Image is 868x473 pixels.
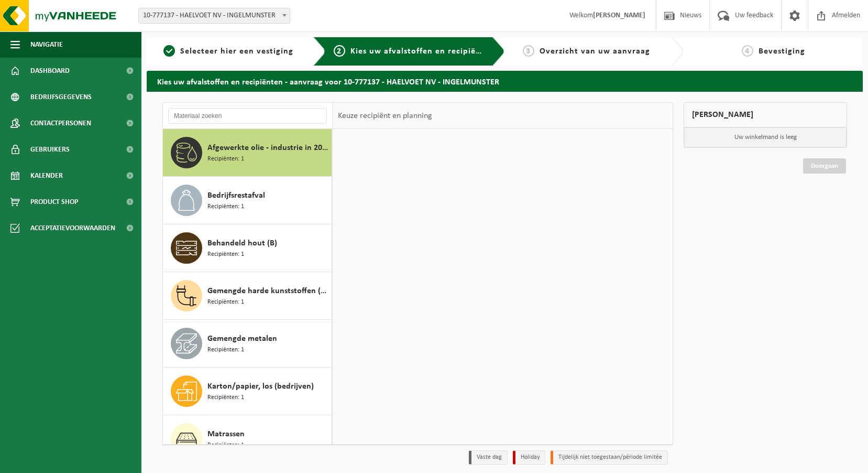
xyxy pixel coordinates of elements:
span: Kies uw afvalstoffen en recipiënten [350,47,495,56]
button: Behandeld hout (B) Recipiënten: 1 [163,224,332,272]
span: Bevestiging [759,47,805,56]
button: Matrassen Recipiënten: 1 [163,415,332,463]
span: 2 [334,45,345,57]
p: Uw winkelmand is leeg [684,127,847,147]
li: Tijdelijk niet toegestaan/période limitée [551,450,668,465]
span: Gemengde harde kunststoffen (PE, PP en PVC), recycleerbaar (industrieel) [207,285,329,297]
a: 1Selecteer hier een vestiging [152,45,305,58]
span: Dashboard [30,58,70,84]
li: Vaste dag [469,450,508,465]
span: 10-777137 - HAELVOET NV - INGELMUNSTER [139,8,290,23]
span: 10-777137 - HAELVOET NV - INGELMUNSTER [138,8,290,24]
span: Recipiënten: 1 [207,202,244,212]
span: Matrassen [207,428,245,440]
span: Overzicht van uw aanvraag [540,47,650,56]
div: Keuze recipiënt en planning [333,103,437,129]
span: Acceptatievoorwaarden [30,215,115,241]
span: Recipiënten: 1 [207,297,244,307]
button: Afgewerkte olie - industrie in 200lt Recipiënten: 1 [163,129,332,177]
span: Recipiënten: 1 [207,154,244,164]
button: Karton/papier, los (bedrijven) Recipiënten: 1 [163,368,332,415]
h2: Kies uw afvalstoffen en recipiënten - aanvraag voor 10-777137 - HAELVOET NV - INGELMUNSTER [147,71,863,91]
span: Bedrijfsgegevens [30,84,92,110]
span: Navigatie [30,31,63,58]
span: 3 [523,45,534,57]
span: Recipiënten: 1 [207,345,244,355]
a: Doorgaan [803,158,846,174]
span: Karton/papier, los (bedrijven) [207,380,314,393]
input: Materiaal zoeken [168,108,327,124]
strong: [PERSON_NAME] [593,12,645,19]
span: 4 [742,45,753,57]
button: Gemengde metalen Recipiënten: 1 [163,320,332,368]
span: Bedrijfsrestafval [207,189,265,202]
span: Recipiënten: 1 [207,440,244,450]
div: [PERSON_NAME] [684,102,847,127]
button: Gemengde harde kunststoffen (PE, PP en PVC), recycleerbaar (industrieel) Recipiënten: 1 [163,272,332,320]
li: Holiday [513,450,545,465]
span: Recipiënten: 1 [207,393,244,403]
span: Gebruikers [30,136,70,163]
span: Recipiënten: 1 [207,250,244,260]
span: Behandeld hout (B) [207,237,277,250]
span: 1 [163,45,175,57]
span: Kalender [30,163,63,189]
span: Gemengde metalen [207,332,277,345]
span: Afgewerkte olie - industrie in 200lt [207,142,329,154]
span: Contactpersonen [30,110,91,136]
span: Product Shop [30,189,78,215]
button: Bedrijfsrestafval Recipiënten: 1 [163,177,332,224]
span: Selecteer hier een vestiging [180,47,293,56]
